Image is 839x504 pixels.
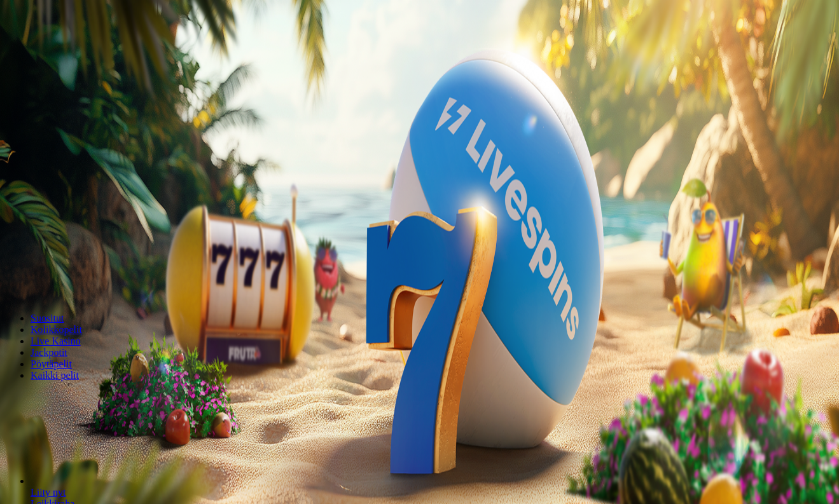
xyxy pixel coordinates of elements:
[31,313,64,324] a: Suositut
[31,347,67,358] a: Jackpotit
[31,487,66,498] span: Liity nyt
[31,358,72,369] a: Pöytäpelit
[5,291,834,381] nav: Lobby
[31,370,79,381] span: Kaikki pelit
[31,336,81,346] a: Live Kasino
[31,324,82,335] a: Kolikkopelit
[31,487,66,498] a: Gates of Olympus Super Scatter
[5,291,834,405] header: Lobby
